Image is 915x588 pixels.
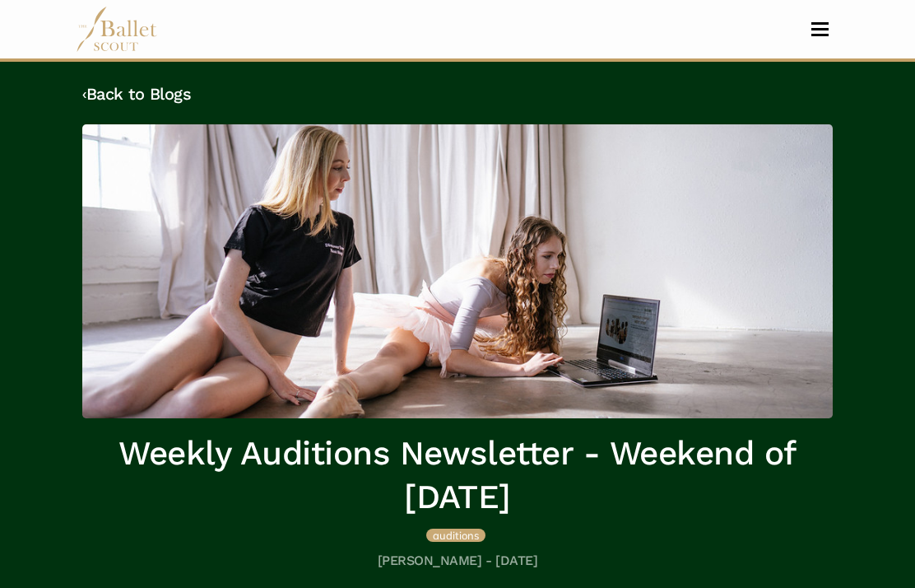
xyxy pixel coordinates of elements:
[82,83,86,104] code: ‹
[82,84,191,104] a: ‹Back to Blogs
[82,432,833,518] h1: Weekly Auditions Newsletter - Weekend of [DATE]
[426,526,485,543] a: auditions
[82,553,833,570] h5: [PERSON_NAME] - [DATE]
[433,529,479,542] span: auditions
[82,124,833,418] img: header_image.img
[801,21,839,37] button: Toggle navigation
